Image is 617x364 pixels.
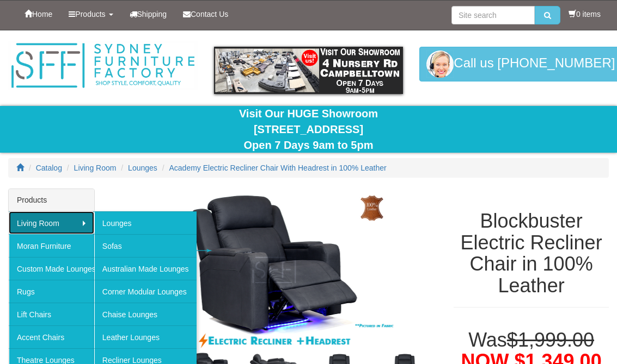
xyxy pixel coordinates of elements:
[9,189,94,211] div: Products
[191,10,228,18] span: Contact Us
[569,9,601,20] li: 0 items
[175,1,236,28] a: Contact Us
[32,10,52,18] span: Home
[9,257,94,280] a: Custom Made Lounges
[36,164,62,172] a: Catalog
[16,1,60,28] a: Home
[94,211,197,234] a: Lounges
[94,325,197,348] a: Leather Lounges
[94,280,197,303] a: Corner Modular Lounges
[128,164,157,172] a: Lounges
[9,325,94,348] a: Accent Chairs
[60,1,121,28] a: Products
[121,1,175,28] a: Shipping
[9,303,94,325] a: Lift Chairs
[74,164,117,172] a: Living Room
[454,210,609,296] h1: Blockbuster Electric Recliner Chair in 100% Leather
[451,6,535,24] input: Site search
[8,106,609,153] div: Visit Our HUGE Showroom [STREET_ADDRESS] Open 7 Days 9am to 5pm
[507,329,594,351] del: $1,999.00
[9,234,94,257] a: Moran Furniture
[9,280,94,303] a: Rugs
[94,303,197,325] a: Chaise Lounges
[137,10,167,18] span: Shipping
[9,211,94,234] a: Living Room
[75,10,105,18] span: Products
[169,164,387,172] a: Academy Electric Recliner Chair With Headrest in 100% Leather
[94,234,197,257] a: Sofas
[214,47,404,94] img: showroom.gif
[8,41,198,90] img: Sydney Furniture Factory
[94,257,197,280] a: Australian Made Lounges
